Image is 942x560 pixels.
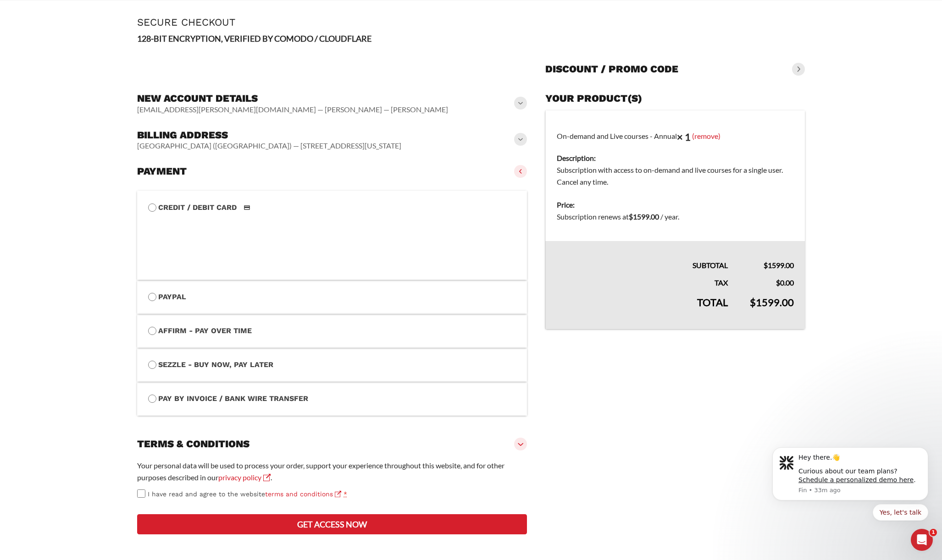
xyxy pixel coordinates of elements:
bdi: 1599.00 [750,296,794,308]
span: $ [750,296,756,308]
strong: × 1 [677,131,691,143]
input: PayPal [148,293,156,301]
strong: 128-BIT ENCRYPTION, VERIFIED BY COMODO / CLOUDFLARE [137,33,371,44]
th: Tax [545,271,739,289]
vaadin-horizontal-layout: [EMAIL_ADDRESS][PERSON_NAME][DOMAIN_NAME] — [PERSON_NAME] — [PERSON_NAME] [137,105,448,114]
vaadin-horizontal-layout: [GEOGRAPHIC_DATA] ([GEOGRAPHIC_DATA]) — [STREET_ADDRESS][US_STATE] [137,141,401,150]
span: Subscription renews at . [557,212,679,221]
button: Get access now [137,514,527,534]
iframe: Secure payment input frame [146,212,514,269]
h3: Payment [137,165,187,178]
label: Credit / Debit Card [148,202,516,214]
input: Pay by Invoice / Bank Wire Transfer [148,395,156,403]
bdi: 0.00 [776,278,794,287]
iframe: Intercom live chat [911,529,933,551]
dt: Description: [557,152,794,164]
bdi: 1599.00 [764,261,794,269]
h1: Secure Checkout [137,16,805,28]
span: $ [629,212,633,221]
h3: Billing address [137,129,401,142]
span: I have read and agree to the website [148,490,341,498]
h3: Terms & conditions [137,438,249,450]
bdi: 1599.00 [629,212,659,221]
input: Sezzle - Buy Now, Pay Later [148,361,156,369]
abbr: required [344,490,347,498]
span: $ [764,261,768,269]
p: Your personal data will be used to process your order, support your experience throughout this we... [137,460,527,483]
a: privacy policy [218,473,271,482]
input: Affirm - Pay over time [148,327,156,335]
input: Credit / Debit CardCredit / Debit Card [148,203,156,212]
label: Sezzle - Buy Now, Pay Later [148,359,516,371]
h3: New account details [137,92,448,105]
a: (remove) [692,131,720,140]
th: Subtotal [545,241,739,271]
span: / year [660,212,678,221]
label: Pay by Invoice / Bank Wire Transfer [148,393,516,405]
label: PayPal [148,291,516,303]
a: terms and conditions [265,490,341,498]
dd: Subscription with access to on-demand and live courses for a single user. Cancel any time. [557,164,794,188]
th: Total [545,289,739,329]
iframe: Intercom notifications message [759,436,942,555]
img: Credit / Debit Card [238,202,255,213]
span: $ [776,278,780,287]
h3: Discount / promo code [545,63,678,76]
td: On-demand and Live courses - Annual [545,110,805,194]
label: Affirm - Pay over time [148,325,516,337]
input: I have read and agree to the websiteterms and conditions * [137,489,145,498]
dt: Price: [557,199,794,211]
span: 1 [930,529,937,536]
